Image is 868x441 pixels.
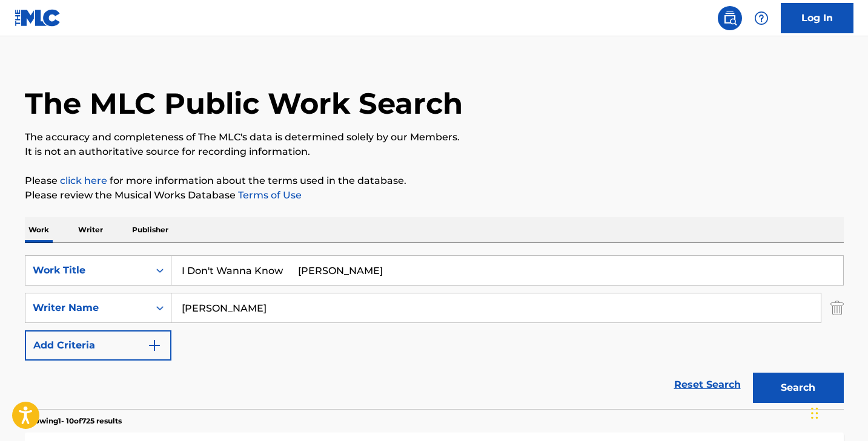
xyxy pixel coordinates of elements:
[147,338,162,353] img: 9d2ae6d4665cec9f34b9.svg
[668,371,747,398] a: Reset Search
[25,85,463,122] h1: The MLC Public Work Search
[830,293,844,323] img: Delete Criterion
[811,395,818,431] div: Drag
[236,189,302,201] a: Terms of Use
[25,174,844,188] p: Please for more information about the terms used in the database.
[754,11,769,25] img: help
[15,9,61,27] img: MLC Logo
[33,263,142,278] div: Work Title
[749,6,774,30] div: Help
[25,130,844,145] p: The accuracy and completeness of The MLC's data is determined solely by our Members.
[128,217,172,243] p: Publisher
[33,301,142,315] div: Writer Name
[807,383,868,441] iframe: Chat Widget
[723,11,737,25] img: search
[60,175,107,186] a: click here
[25,188,844,203] p: Please review the Musical Works Database
[25,330,171,361] button: Add Criteria
[25,255,844,409] form: Search Form
[718,6,742,30] a: Public Search
[753,373,844,403] button: Search
[75,217,107,243] p: Writer
[25,416,122,426] p: Showing 1 - 10 of 725 results
[25,217,53,243] p: Work
[781,3,853,33] a: Log In
[25,145,844,159] p: It is not an authoritative source for recording information.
